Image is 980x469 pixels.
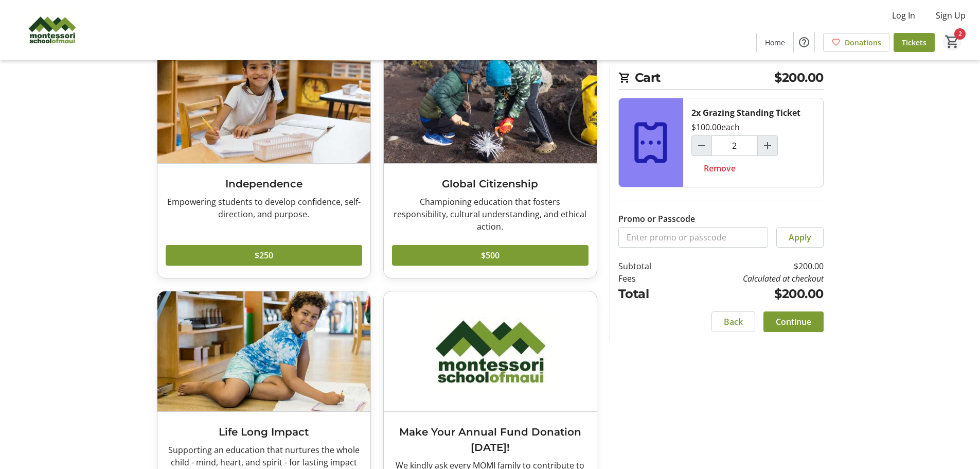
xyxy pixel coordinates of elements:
button: Continue [763,311,824,332]
div: $100.00 each [691,121,740,133]
button: Log In [884,7,923,24]
button: Back [711,311,755,332]
span: $500 [481,249,500,262]
td: Calculated at checkout [678,272,823,285]
h2: Cart [618,68,824,90]
div: Championing education that fosters responsibility, cultural understanding, and ethical action. [392,196,589,233]
h3: Life Long Impact [166,424,362,440]
a: Donations [823,33,889,52]
h3: Global Citizenship [392,176,589,192]
div: Empowering students to develop confidence, self-direction, and purpose. [166,196,362,220]
span: Apply [789,231,811,244]
button: Apply [776,227,824,248]
a: Tickets [894,33,935,52]
img: Global Citizenship [384,43,597,163]
button: $500 [392,245,589,266]
img: Life Long Impact [157,291,370,411]
span: Sign Up [936,9,966,22]
a: Home [757,33,793,52]
button: Help [794,32,814,53]
img: Independence [157,43,370,163]
h3: Make Your Annual Fund Donation [DATE]! [392,424,589,455]
button: Remove [691,158,748,179]
span: $250 [255,249,273,262]
span: Donations [845,37,881,48]
span: Log In [892,9,915,22]
span: Tickets [902,37,926,48]
td: Total [618,285,678,303]
td: $200.00 [678,260,823,272]
div: 2x Grazing Standing Ticket [691,107,800,119]
td: Subtotal [618,260,678,272]
button: Increment by one [758,136,777,155]
td: $200.00 [678,285,823,303]
span: Home [765,37,785,48]
button: $250 [166,245,362,266]
label: Promo or Passcode [618,213,695,225]
span: Remove [704,162,736,175]
span: $200.00 [774,68,824,87]
button: Decrement by one [692,136,711,155]
h3: Independence [166,176,362,192]
img: Montessori of Maui Inc.'s Logo [6,4,98,56]
button: Sign Up [928,7,974,24]
input: Grazing Standing Ticket Quantity [711,135,758,156]
span: Continue [776,316,811,328]
input: Enter promo or passcode [618,227,768,248]
span: Back [724,316,743,328]
button: Cart [943,32,961,51]
img: Make Your Annual Fund Donation Today! [384,291,597,411]
td: Fees [618,272,678,285]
